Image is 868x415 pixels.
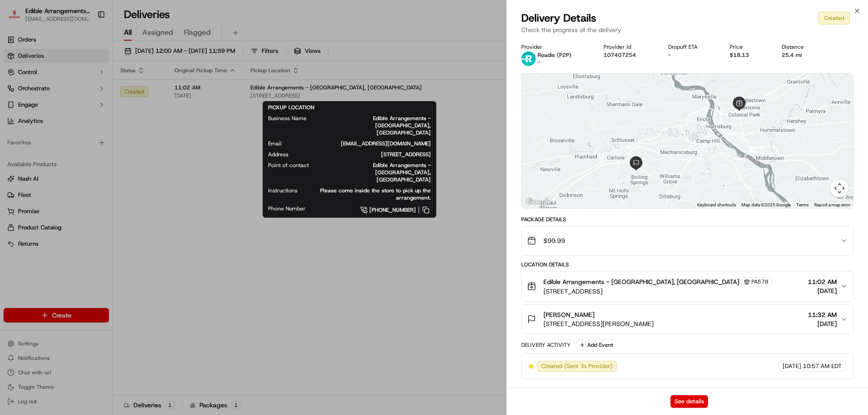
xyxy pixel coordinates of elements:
span: Email [268,140,282,147]
button: Keyboard shortcuts [697,202,736,208]
img: Wisdom Oko [9,131,24,149]
a: [PHONE_NUMBER] [320,205,431,215]
div: We're available if you need us! [41,95,124,103]
span: [DATE] [808,319,837,328]
button: [PERSON_NAME][STREET_ADDRESS][PERSON_NAME]11:32 AM[DATE] [522,305,853,334]
input: Got a question? Start typing here... [24,58,163,68]
span: Phone Number [268,205,306,212]
button: $99.99 [522,226,853,255]
span: [DATE] [103,140,122,147]
div: Distance [782,43,821,51]
button: Map camera controls [830,179,849,197]
span: 10:57 AM EDT [803,362,842,370]
div: Provider [521,43,589,51]
div: Dropoff ETA [668,43,715,51]
span: Instructions [268,187,297,194]
span: Address [268,151,288,158]
img: Wisdom Oko [9,156,24,173]
div: Location Details [521,261,854,268]
div: $18.13 [730,51,767,59]
button: Add Event [576,340,616,350]
span: API Documentation [85,202,145,211]
button: Edible Arrangements - [GEOGRAPHIC_DATA], [GEOGRAPHIC_DATA]PA578[STREET_ADDRESS]11:02 AM[DATE] [522,271,853,301]
div: 25.4 mi [782,51,821,59]
div: Package Details [521,216,854,223]
span: Point of contact [268,162,309,169]
span: [STREET_ADDRESS] [303,151,431,158]
a: Powered byPylon [64,224,109,231]
span: Edible Arrangements - [GEOGRAPHIC_DATA], [GEOGRAPHIC_DATA] [323,162,431,183]
span: Pylon [90,224,109,231]
span: [STREET_ADDRESS] [543,287,772,296]
span: Edible Arrangements - [GEOGRAPHIC_DATA], [GEOGRAPHIC_DATA] [321,115,431,136]
span: $99.99 [543,236,565,245]
div: Price [730,43,767,51]
span: Delivery Details [521,11,596,25]
span: [PERSON_NAME] [543,310,594,319]
span: Business Name [268,115,307,122]
span: [DATE] [103,164,122,172]
a: Terms (opens in new tab) [796,202,809,207]
span: Please come inside the store to pick up the arrangement. [312,187,431,201]
img: roadie-logo-v2.jpg [521,51,536,66]
span: PA578 [751,278,769,285]
span: Map data ©2025 Google [741,202,791,207]
span: Created (Sent To Provider) [541,362,613,370]
a: 📗Knowledge Base [5,198,73,214]
button: 107407254 [604,51,636,59]
a: Report a map error [814,202,850,207]
span: [DATE] [783,362,801,370]
img: Nash [9,9,27,27]
img: Google [524,196,554,208]
p: Roadie (P2P) [538,51,571,59]
span: - [538,59,540,66]
span: Knowledge Base [18,202,69,211]
img: 1736555255976-a54dd68f-1ca7-489b-9aae-adbdc363a1c4 [18,165,25,172]
span: 11:02 AM [808,277,837,286]
p: Check the progress of the delivery [521,25,854,34]
img: 8571987876998_91fb9ceb93ad5c398215_72.jpg [19,86,35,103]
a: Open this area in Google Maps (opens a new window) [524,196,554,208]
div: Delivery Activity [521,341,571,349]
span: PICKUP LOCATION [268,104,314,111]
p: Welcome 👋 [9,36,165,51]
span: Wisdom [PERSON_NAME] [28,140,96,147]
a: 💻API Documentation [73,198,149,214]
div: Provider Id [604,43,654,51]
div: - [668,51,715,59]
button: Start new chat [154,89,165,100]
span: [STREET_ADDRESS][PERSON_NAME] [543,319,654,328]
div: Start new chat [41,86,148,95]
span: [PHONE_NUMBER] [369,206,416,214]
button: See all [140,116,165,126]
span: [DATE] [808,286,837,295]
img: 1736555255976-a54dd68f-1ca7-489b-9aae-adbdc363a1c4 [18,140,25,148]
div: Past conversations [9,117,61,125]
div: 📗 [9,203,16,210]
img: 1736555255976-a54dd68f-1ca7-489b-9aae-adbdc363a1c4 [9,86,25,103]
span: • [98,140,101,147]
span: • [98,164,101,172]
span: Edible Arrangements - [GEOGRAPHIC_DATA], [GEOGRAPHIC_DATA] [543,277,739,286]
button: See details [670,395,708,408]
span: Wisdom [PERSON_NAME] [28,164,96,172]
span: [EMAIL_ADDRESS][DOMAIN_NAME] [296,140,431,147]
div: 💻 [76,203,84,210]
span: 11:32 AM [808,310,837,319]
